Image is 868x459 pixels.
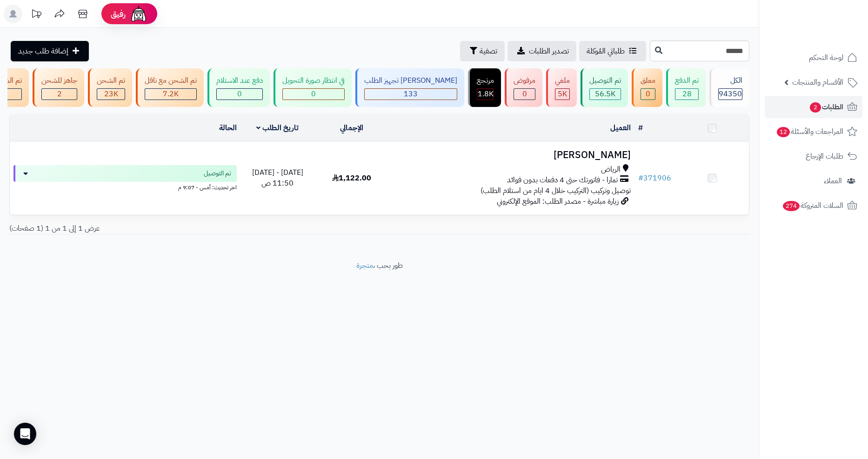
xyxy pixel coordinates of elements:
div: 0 [217,89,262,100]
span: 12 [776,126,790,138]
span: 0 [311,88,316,100]
span: 0 [237,88,242,100]
a: تم الدفع 28 [664,68,708,107]
span: 23K [104,88,118,100]
a: # [638,122,643,133]
span: 2 [57,88,62,100]
div: 28 [675,89,698,100]
span: تم التوصيل [204,169,231,178]
span: الطلبات [809,100,843,113]
a: إضافة طلب جديد [11,41,89,61]
span: 0 [646,88,650,100]
a: مرتجع 1.8K [466,68,503,107]
span: لوحة التحكم [809,51,843,64]
div: 2 [42,89,77,100]
a: تم الشحن مع ناقل 7.2K [134,68,206,107]
a: في انتظار صورة التحويل 0 [272,68,354,107]
div: 4954 [555,89,569,100]
span: [DATE] - [DATE] 11:50 ص [252,167,303,189]
span: 274 [782,200,800,212]
span: 0 [522,88,527,100]
div: 133 [365,89,457,100]
div: تم الدفع [675,75,699,86]
div: عرض 1 إلى 1 من 1 (1 صفحات) [2,223,380,234]
div: 0 [514,89,535,100]
div: اخر تحديث: أمس - 9:07 م [13,182,237,192]
span: 5K [558,88,567,100]
a: مرفوض 0 [503,68,544,107]
div: ملغي [555,75,570,86]
span: # [638,173,643,184]
span: 56.5K [595,88,615,100]
span: 28 [682,88,692,100]
span: طلبات الإرجاع [806,150,843,163]
a: المراجعات والأسئلة12 [765,120,862,143]
span: العملاء [824,174,842,187]
span: الأقسام والمنتجات [792,76,843,89]
h3: [PERSON_NAME] [392,150,631,160]
div: دفع عند الاستلام [216,75,263,86]
a: الإجمالي [340,122,363,133]
div: Open Intercom Messenger [14,423,36,445]
a: معلق 0 [630,68,664,107]
div: مرفوض [514,75,535,86]
span: 2 [809,102,821,113]
a: جاهز للشحن 2 [31,68,86,107]
a: العملاء [765,170,862,192]
a: السلات المتروكة274 [765,194,862,217]
span: رفيق [111,8,126,20]
a: متجرة [356,260,373,271]
div: 1807 [477,89,494,100]
a: طلبات الإرجاع [765,145,862,167]
span: السلات المتروكة [782,199,843,212]
div: 7223 [145,89,196,100]
div: في انتظار صورة التحويل [282,75,345,86]
a: الكل94350 [708,68,751,107]
span: المراجعات والأسئلة [776,125,843,138]
span: 133 [404,88,418,100]
span: تصدير الطلبات [529,46,569,57]
span: 1.8K [478,88,494,100]
a: تم الشحن 23K [86,68,134,107]
div: 0 [283,89,344,100]
div: الكل [718,75,742,86]
span: توصيل وتركيب (التركيب خلال 4 ايام من استلام الطلب) [481,185,631,196]
div: 56465 [590,89,621,100]
a: تاريخ الطلب [256,122,299,133]
img: ai-face.png [129,5,148,23]
img: logo-2.png [805,7,859,27]
span: طلباتي المُوكلة [587,46,625,57]
span: 94350 [719,88,742,100]
a: #371906 [638,173,671,184]
a: الحالة [219,122,237,133]
div: تم الشحن [97,75,125,86]
a: طلباتي المُوكلة [579,41,646,61]
span: تمارا - فاتورتك حتى 4 دفعات بدون فوائد [507,175,618,186]
a: العميل [610,122,631,133]
a: [PERSON_NAME] تجهيز الطلب 133 [354,68,466,107]
div: معلق [641,75,655,86]
a: ملغي 5K [544,68,579,107]
div: جاهز للشحن [41,75,77,86]
div: 23034 [97,89,125,100]
span: 7.2K [163,88,179,100]
div: 0 [641,89,655,100]
span: زيارة مباشرة - مصدر الطلب: الموقع الإلكتروني [497,196,619,207]
button: تصفية [460,41,505,61]
div: تم الشحن مع ناقل [145,75,197,86]
span: الرياض [601,164,621,175]
span: 1,122.00 [332,173,371,184]
a: الطلبات2 [765,96,862,118]
span: تصفية [480,46,497,57]
a: لوحة التحكم [765,47,862,69]
a: تم التوصيل 56.5K [579,68,630,107]
div: تم التوصيل [589,75,621,86]
span: إضافة طلب جديد [18,46,68,57]
a: دفع عند الاستلام 0 [206,68,272,107]
a: تحديثات المنصة [25,5,48,26]
div: [PERSON_NAME] تجهيز الطلب [364,75,457,86]
div: مرتجع [477,75,494,86]
a: تصدير الطلبات [507,41,576,61]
